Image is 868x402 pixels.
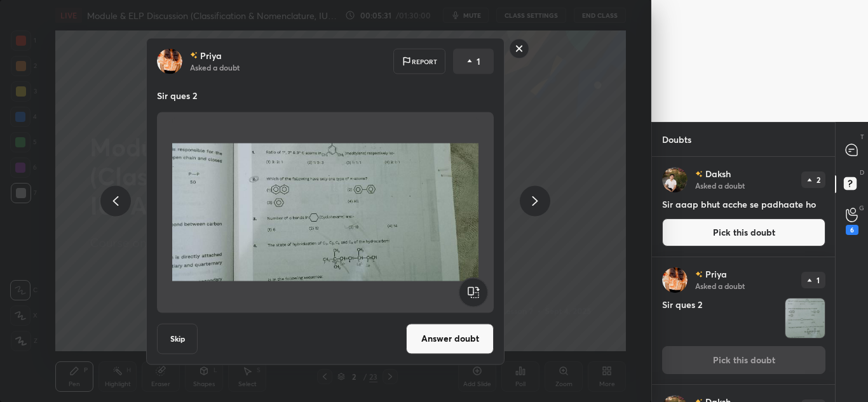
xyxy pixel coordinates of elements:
img: 21f7bf24462d4965893b09edca2b3364.jpg [662,267,688,293]
img: no-rating-badge.077c3623.svg [695,171,703,178]
button: Skip [157,323,198,354]
p: G [859,203,864,213]
p: Asked a doubt [695,180,745,191]
img: 21f7bf24462d4965893b09edca2b3364.jpg [157,48,182,74]
p: 1 [477,55,480,67]
button: Pick this doubt [662,218,825,246]
img: no-rating-badge.077c3623.svg [190,52,198,59]
button: Answer doubt [406,323,494,354]
div: 6 [846,225,858,235]
h4: Sir ques 2 [662,298,780,338]
p: Doubts [652,123,702,156]
p: T [860,132,864,142]
img: 1757000096LT8KDX.JPEG [172,117,478,307]
p: 2 [816,176,820,184]
p: Asked a doubt [190,62,240,72]
h4: Sir aaap bhut acche se padhaate ho [662,198,825,211]
img: d32551dfaf8e40f7a4da5ed33ac7fa96.jpg [662,167,688,192]
div: grid [652,157,836,402]
p: Asked a doubt [695,281,745,291]
p: Daksh [705,169,731,179]
img: no-rating-badge.077c3623.svg [695,271,703,278]
p: Priya [705,269,727,279]
p: Sir ques 2 [157,89,494,102]
img: 1757000096LT8KDX.JPEG [785,298,825,338]
p: D [860,168,864,177]
p: Priya [200,50,222,60]
div: Report [393,48,445,74]
p: 1 [817,276,820,284]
